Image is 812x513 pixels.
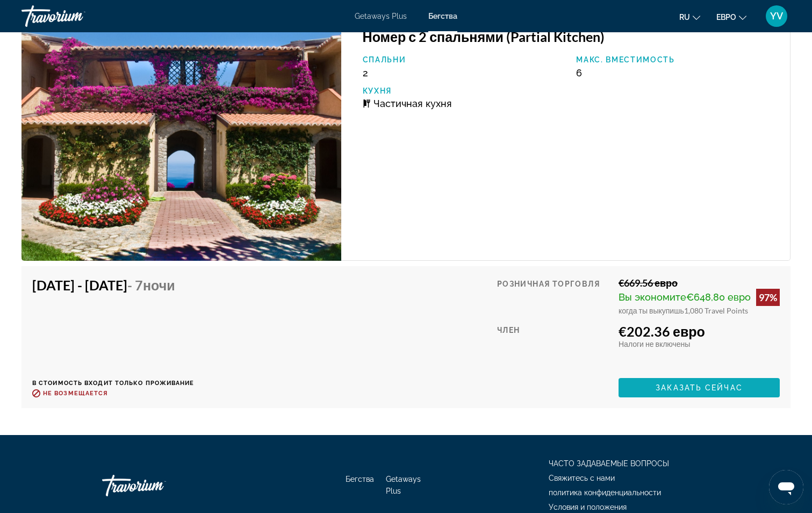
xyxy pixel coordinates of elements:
[21,17,341,261] img: Вилладжо л'Оливара
[363,87,566,95] p: Кухня
[679,9,700,25] button: Изменение языка
[549,459,669,468] a: ЧАСТО ЗАДАВАЕМЫЕ ВОПРОСЫ
[21,2,129,30] a: Травориум
[497,277,610,315] div: Розничная торговля
[656,383,743,392] span: Заказать сейчас
[32,277,186,293] h4: [DATE] - [DATE]
[428,12,457,20] a: Бегства
[102,469,210,502] a: Идите домой
[497,323,610,370] div: Член
[549,474,615,482] a: Свяжитесь с нами
[363,55,566,64] p: Спальни
[143,277,175,293] span: ночи
[355,12,407,20] a: Getaways Plus
[716,13,736,22] span: евро
[363,28,779,45] h3: Номер с 2 спальнями (Partial Kitchen)
[346,475,374,483] a: Бегства
[763,5,791,27] button: Пользовательское меню
[756,289,780,306] div: 97%
[363,67,368,79] span: 2
[576,55,779,64] p: Макс. вместимость
[619,306,684,315] span: когда ты выкупишь
[769,470,803,504] iframe: Schaltfläche zum Öffnen des Messaging-Fensters
[619,378,780,397] button: Заказать сейчас
[549,503,627,511] a: Условия и положения
[549,488,661,497] a: политика конфиденциальности
[686,291,751,303] font: €648,80 евро
[32,380,195,387] p: В стоимость входит только проживание
[619,277,678,289] font: €669.56 евро
[373,98,452,109] span: Частичная кухня
[716,9,746,25] button: Изменить валюту
[43,390,107,397] span: Не возмещается
[619,323,705,339] font: €202.36 евро
[619,291,686,303] span: Вы экономите
[386,475,421,495] a: Getaways Plus
[619,339,690,348] span: Налоги не включены
[770,11,783,22] span: YV
[127,277,175,293] span: - 7
[679,13,690,22] span: ru
[684,306,748,315] span: 1,080 Travel Points
[576,67,582,79] span: 6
